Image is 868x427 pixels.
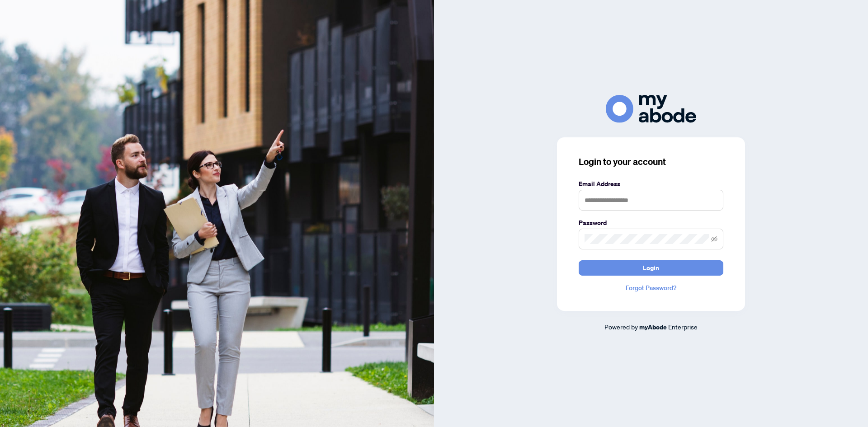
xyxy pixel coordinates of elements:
label: Email Address [579,179,723,189]
label: Password [579,218,723,228]
span: Enterprise [668,323,698,331]
h3: Login to your account [579,155,723,168]
img: ma-logo [606,95,696,122]
span: eye-invisible [711,236,717,242]
a: myAbode [639,322,667,332]
span: Powered by [604,323,638,331]
span: Login [643,261,659,275]
button: Login [579,260,723,276]
a: Forgot Password? [579,283,723,293]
